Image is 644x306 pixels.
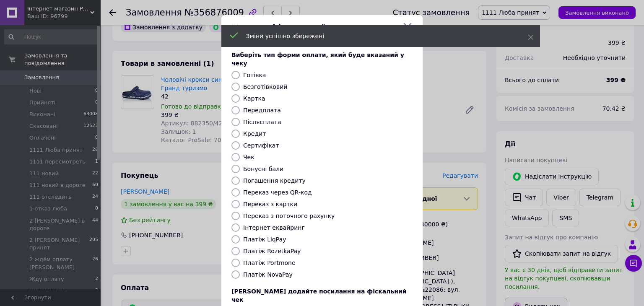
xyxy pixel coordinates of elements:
[231,52,404,67] span: Виберіть тип форми оплати, який буде вказаний у чеку
[243,248,301,254] label: Платіж RozetkaPay
[243,201,297,207] label: Переказ з картки
[243,72,266,78] label: Готівка
[243,142,279,149] label: Сертифікат
[243,154,254,161] label: Чек
[231,22,399,34] span: Видати фіскальний чек
[243,119,281,125] label: Післясплата
[243,224,305,231] label: Інтернет еквайринг
[243,271,293,278] label: Платіж NovaPay
[243,236,286,243] label: Платіж LiqPay
[243,177,306,184] label: Погашення кредиту
[231,288,407,303] span: [PERSON_NAME] додайте посилання на фіскальний чек
[243,95,265,102] label: Картка
[243,166,283,172] label: Бонусні бали
[243,259,296,266] label: Платіж Portmone
[243,213,335,219] label: Переказ з поточного рахунку
[243,107,281,114] label: Передплата
[243,189,312,196] label: Переказ через QR-код
[243,83,287,90] label: Безготівковий
[246,32,507,40] div: Зміни успішно збережені
[243,130,266,137] label: Кредит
